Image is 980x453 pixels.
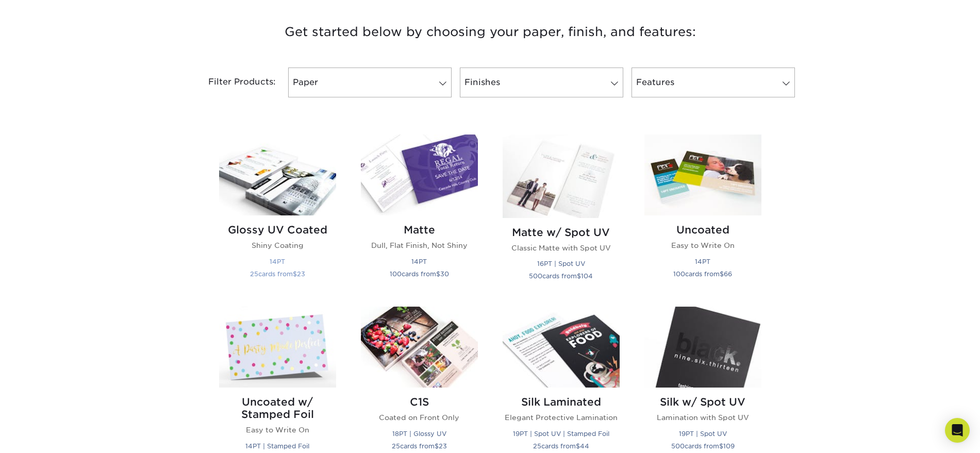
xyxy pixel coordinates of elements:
small: 14PT [695,258,710,265]
h2: Uncoated w/ Stamped Foil [219,396,336,421]
span: 109 [723,442,735,450]
span: $ [576,442,580,450]
img: Matte w/ Spot UV Postcards [503,135,620,218]
p: Classic Matte with Spot UV [503,243,620,253]
div: Filter Products: [181,68,284,97]
h2: Silk w/ Spot UV [644,396,761,408]
span: 500 [671,442,685,450]
small: 16PT | Spot UV [537,260,585,267]
p: Dull, Flat Finish, Not Shiny [361,240,478,250]
span: 25 [250,270,258,278]
img: Uncoated w/ Stamped Foil Postcards [219,307,336,388]
h2: Matte [361,224,478,236]
small: 14PT [411,258,427,265]
small: 19PT | Spot UV | Stamped Foil [513,430,609,438]
img: C1S Postcards [361,307,478,388]
span: 100 [673,270,685,278]
span: $ [577,272,581,280]
p: Easy to Write On [219,425,336,435]
small: cards from [673,270,732,278]
h3: Get started below by choosing your paper, finish, and features: [189,9,792,55]
span: 44 [580,442,589,450]
a: Matte w/ Spot UV Postcards Matte w/ Spot UV Classic Matte with Spot UV 16PT | Spot UV 500cards fr... [503,135,620,294]
span: 23 [439,442,447,450]
img: Silk Laminated Postcards [503,307,620,388]
span: 500 [529,272,542,280]
small: 14PT [270,258,285,265]
small: 19PT | Spot UV [679,430,727,438]
h2: Silk Laminated [503,396,620,408]
span: $ [719,442,723,450]
small: cards from [390,270,449,278]
a: Features [632,68,795,97]
p: Elegant Protective Lamination [503,412,620,423]
span: 30 [440,270,449,278]
span: 25 [533,442,541,450]
span: 66 [724,270,732,278]
span: $ [720,270,724,278]
h2: Matte w/ Spot UV [503,226,620,239]
a: Paper [288,68,452,97]
h2: Uncoated [644,224,761,236]
span: $ [435,442,439,450]
small: 18PT | Glossy UV [392,430,446,438]
small: cards from [529,272,593,280]
p: Coated on Front Only [361,412,478,423]
img: Glossy UV Coated Postcards [219,135,336,215]
span: 25 [392,442,400,450]
span: $ [436,270,440,278]
div: Open Intercom Messenger [945,418,970,443]
h2: Glossy UV Coated [219,224,336,236]
small: cards from [533,442,589,450]
a: Uncoated Postcards Uncoated Easy to Write On 14PT 100cards from$66 [644,135,761,294]
p: Lamination with Spot UV [644,412,761,423]
small: cards from [250,270,305,278]
small: cards from [671,442,735,450]
span: $ [293,270,297,278]
small: cards from [392,442,447,450]
img: Uncoated Postcards [644,135,761,215]
span: 104 [581,272,593,280]
img: Silk w/ Spot UV Postcards [644,307,761,388]
p: Easy to Write On [644,240,761,250]
img: Matte Postcards [361,135,478,215]
span: 100 [390,270,402,278]
p: Shiny Coating [219,240,336,250]
small: 14PT | Stamped Foil [245,442,309,450]
a: Finishes [460,68,623,97]
a: Glossy UV Coated Postcards Glossy UV Coated Shiny Coating 14PT 25cards from$23 [219,135,336,294]
span: 23 [297,270,305,278]
h2: C1S [361,396,478,408]
a: Matte Postcards Matte Dull, Flat Finish, Not Shiny 14PT 100cards from$30 [361,135,478,294]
